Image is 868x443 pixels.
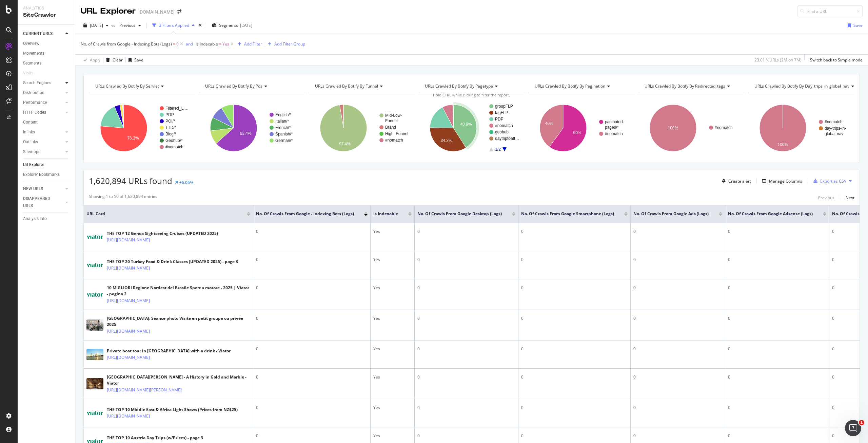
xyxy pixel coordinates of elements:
[417,405,515,411] div: 0
[853,22,863,28] div: Save
[373,315,412,321] div: Yes
[728,433,826,439] div: 0
[107,285,250,297] div: 10 MIGLIORI Regione Nordest del Brasile Sport a motore - 2025 | Viator - pagina 2
[495,117,504,122] text: PDP
[495,130,509,134] text: geohub
[633,405,722,411] div: 0
[23,148,63,155] a: Sitemaps
[859,420,864,425] span: 1
[495,110,508,115] text: tagFLP
[845,20,863,31] button: Save
[23,109,63,116] a: HTTP Codes
[89,98,195,158] svg: A chart.
[728,257,826,263] div: 0
[89,175,172,186] span: 1,620,894 URLs found
[715,125,733,130] text: #nomatch
[23,185,43,192] div: NEW URLS
[107,435,203,441] div: THE TOP 10 Austria Day Trips (w/Prices) - page 3
[256,433,368,439] div: 0
[417,374,515,380] div: 0
[521,405,628,411] div: 0
[159,22,189,28] div: 2 Filters Applied
[23,119,70,126] a: Content
[668,126,678,130] text: 100%
[728,346,826,352] div: 0
[638,98,744,158] div: A chart.
[23,148,40,155] div: Sitemaps
[81,55,100,66] button: Apply
[545,121,553,126] text: 40%
[373,228,412,235] div: Yes
[107,259,238,265] div: THE TOP 20 Turkey Food & Drink Classes (UPDATED 2025) - page 3
[728,178,751,184] div: Create alert
[23,119,38,126] div: Content
[521,346,628,352] div: 0
[373,346,412,352] div: Yes
[797,5,863,17] input: Find a URL
[23,89,44,96] div: Distribution
[23,50,44,57] div: Movements
[846,195,854,201] div: Next
[23,40,39,47] div: Overview
[165,145,183,149] text: #nomatch
[23,129,35,136] div: Inlinks
[339,142,351,146] text: 97.4%
[818,195,834,201] div: Previous
[521,211,614,217] span: No. of Crawls from Google Smartphone (Logs)
[418,98,524,158] div: A chart.
[23,215,70,222] a: Analysis Info
[256,285,368,291] div: 0
[23,129,63,136] a: Inlinks
[165,106,189,111] text: Filtered_Li…
[222,39,229,49] span: Yes
[633,211,709,217] span: No. of Crawls from Google Ads (Logs)
[219,41,221,47] span: =
[811,176,846,186] button: Export as CSV
[86,405,103,422] img: main image
[197,22,203,29] div: times
[417,228,515,235] div: 0
[23,195,63,209] a: DISAPPEARED URLS
[94,81,189,92] h4: URLs Crawled By Botify By servlet
[23,161,44,168] div: Url Explorer
[275,132,293,136] text: Spanish/*
[165,119,175,124] text: POI/*
[107,348,231,354] div: Private boat tour in [GEOGRAPHIC_DATA] with a drink - Viator
[23,109,46,116] div: HTTP Codes
[107,297,150,304] a: [URL][DOMAIN_NAME]
[728,228,826,235] div: 0
[385,138,403,143] text: #nomatch
[314,81,409,92] h4: URLs Crawled By Botify By funnel
[256,315,368,321] div: 0
[209,20,255,31] button: Segments[DATE]
[86,378,103,389] img: main image
[633,315,722,321] div: 0
[90,22,103,28] span: 2025 Aug. 1st
[90,57,100,63] div: Apply
[521,374,628,380] div: 0
[23,11,70,19] div: SiteCrawler
[605,119,624,124] text: paginated-
[256,211,354,217] span: No. of Crawls from Google - Indexing Bots (Logs)
[495,123,513,128] text: #nomatch
[244,41,262,47] div: Add Filter
[165,112,174,117] text: PDP
[807,55,863,66] button: Switch back to Simple mode
[753,81,860,92] h4: URLs Crawled By Botify By day_trips_in_global_nav
[23,60,70,67] a: Segments
[825,131,843,136] text: global-nav
[179,180,193,185] div: +6.05%
[521,257,628,263] div: 0
[274,41,305,47] div: Add Filter Group
[417,433,515,439] div: 0
[373,257,412,263] div: Yes
[521,315,628,321] div: 0
[385,118,398,123] text: Funnel
[846,193,854,202] button: Next
[86,349,103,360] img: main image
[265,40,305,48] button: Add Filter Group
[186,41,193,47] button: and
[199,98,304,158] div: A chart.
[373,285,412,291] div: Yes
